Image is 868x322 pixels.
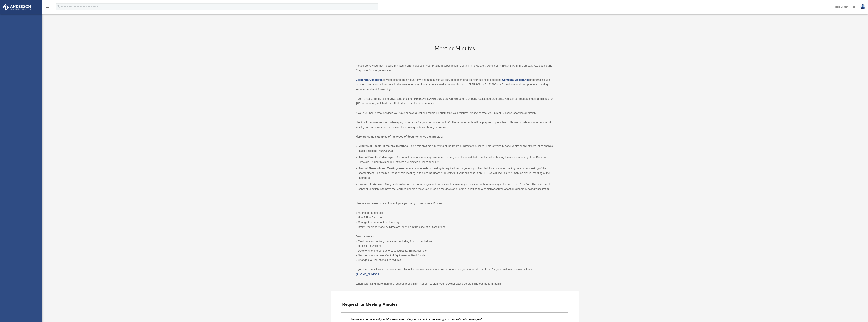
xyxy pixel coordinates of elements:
[358,144,554,153] li: Use this anytime a meeting of the Board of Directors is called. This is typically done to hire or...
[46,6,50,9] a: menu
[523,183,530,186] em: action
[356,210,554,229] p: Shareholder Meetings: – Hire & Fire Directors – Change the name of the Company – Ratify Decisions...
[341,301,569,308] h3: Request for Meeting Minutes
[358,183,385,186] b: Consent to Action —
[358,156,397,159] b: Annual Directors’ Meetings —
[2,4,32,11] img: Anderson Advisors Platinum Portal
[358,145,411,147] b: Minutes of Special Directors’ Meetings —
[408,64,412,67] strong: not
[356,63,554,73] p: Please be advised that meeting minutes are included in your Platinum subscription. Meeting minute...
[356,45,554,59] h2: Meeting Minutes
[56,5,60,8] i: search
[379,149,392,152] em: resolutions
[510,183,522,186] em: consent to
[356,135,443,138] strong: Here are some examples of the types of documents we can prepare:
[860,4,865,9] img: User Pic
[356,111,554,115] p: If you are unsure what services you have or have questions regarding submitting your minutes, ple...
[356,78,383,81] a: Corporate Concierge
[351,318,482,321] i: Please ensure the email you list is associated with your account or processing your request could...
[356,273,381,276] a: [PHONE_NUMBER]!
[358,182,554,191] li: Many states allow a board or management committee to make major decisions without meeting, called...
[356,96,554,106] p: If you’re not currently taking advantage of either [PERSON_NAME] Corporate Concierge or Company A...
[358,166,554,180] li: An annual shareholders’ meeting is required and is generally scheduled. Use this when having the ...
[358,155,554,164] li: An annual directors’ meeting is required and is generally scheduled. Use this when having the ann...
[358,167,402,170] b: Annual Shareholders’ Meetings —
[46,5,50,9] i: menu
[356,281,554,286] p: When submitting more than one request, press Shift+Refresh to clear your browser cache before fil...
[502,78,529,81] a: Company Assistance
[356,78,554,92] p: services offer monthly, quarterly, and annual minute service to memorialize your business decisio...
[356,267,554,277] p: If you have questions about how to use this online form or about the types of documents you are r...
[356,234,554,263] p: Director Meetings: – Most Business Activity Decisions, including (but not limited to): – Hire & F...
[356,120,554,130] p: Use this form to request record-keeping documents for your corporation or LLC. These documents wi...
[535,188,548,190] em: resolutions
[356,201,554,206] p: Here are some examples of what topics you can go over in your Minutes:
